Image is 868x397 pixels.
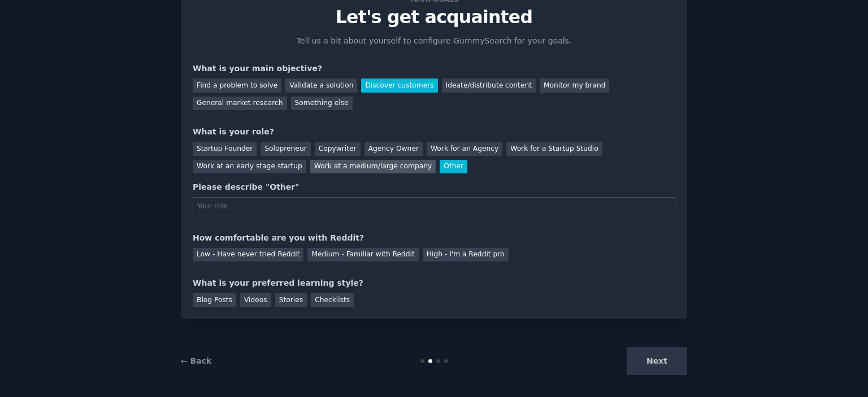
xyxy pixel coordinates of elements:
[193,78,281,93] div: Find a problem to solve
[193,7,675,27] p: Let's get acquainted
[193,293,236,307] div: Blog Posts
[193,160,306,174] div: Work at an early stage startup
[193,248,303,262] div: Low - Have never tried Reddit
[361,78,437,93] div: Discover customers
[307,248,418,262] div: Medium - Familiar with Reddit
[193,181,675,193] div: Please describe "Other"
[193,232,675,244] div: How comfortable are you with Reddit?
[193,63,675,75] div: What is your main objective?
[440,160,467,174] div: Other
[193,97,287,111] div: General market research
[442,78,536,93] div: Ideate/distribute content
[310,160,436,174] div: Work at a medium/large company
[315,142,361,156] div: Copywriter
[193,142,257,156] div: Startup Founder
[291,97,353,111] div: Something else
[292,35,576,47] p: Tell us a bit about yourself to configure GummySearch for your goals.
[506,142,602,156] div: Work for a Startup Studio
[311,293,354,307] div: Checklists
[193,126,675,138] div: What is your role?
[423,248,509,262] div: High - I'm a Reddit pro
[261,142,310,156] div: Solopreneur
[181,356,211,365] a: ← Back
[364,142,423,156] div: Agency Owner
[540,78,609,93] div: Monitor my brand
[275,293,307,307] div: Stories
[193,277,675,289] div: What is your preferred learning style?
[285,78,357,93] div: Validate a solution
[240,293,271,307] div: Videos
[427,142,502,156] div: Work for an Agency
[193,197,675,216] input: Your role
